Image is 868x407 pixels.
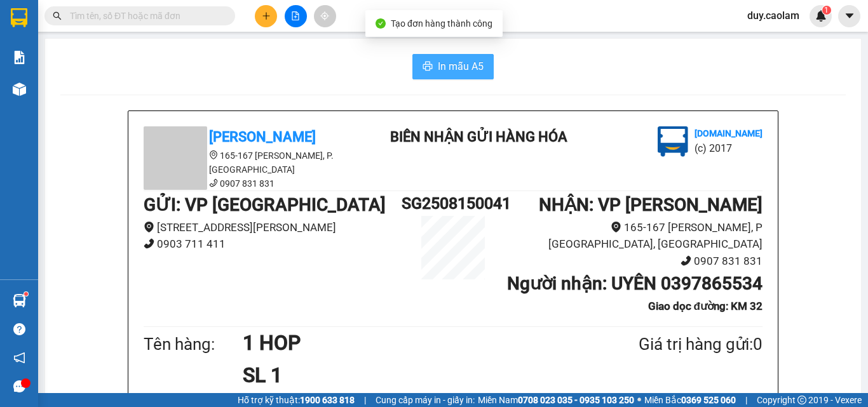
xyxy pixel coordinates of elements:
[658,126,688,157] img: logo.jpg
[507,273,763,294] b: Người nhận : UYÊN 0397865534
[243,359,577,391] h1: SL 1
[243,327,577,359] h1: 1 HOP
[478,393,634,407] span: Miền Nam
[423,61,433,73] span: printer
[815,10,827,22] img: icon-new-feature
[144,194,386,215] b: GỬI : VP [GEOGRAPHIC_DATA]
[695,128,763,138] b: [DOMAIN_NAME]
[648,300,763,312] b: Giao dọc đường: KM 32
[13,352,25,364] span: notification
[505,219,763,253] li: 165-167 [PERSON_NAME], P [GEOGRAPHIC_DATA], [GEOGRAPHIC_DATA]
[644,393,736,407] span: Miền Bắc
[13,380,25,392] span: message
[314,5,336,27] button: aim
[376,18,386,29] span: check-circle
[320,11,329,20] span: aim
[13,51,26,64] img: solution-icon
[505,253,763,270] li: 0907 831 831
[824,6,829,15] span: 1
[262,11,271,20] span: plus
[844,10,855,22] span: caret-down
[390,129,567,145] b: BIÊN NHẬN GỬI HÀNG HÓA
[53,11,62,20] span: search
[822,6,831,15] sup: 1
[238,393,355,407] span: Hỗ trợ kỹ thuật:
[681,395,736,405] strong: 0369 525 060
[577,331,763,357] div: Giá trị hàng gửi: 0
[797,396,806,404] span: copyright
[364,393,366,407] span: |
[255,5,277,27] button: plus
[13,294,26,307] img: warehouse-icon
[539,194,763,215] b: NHẬN : VP [PERSON_NAME]
[144,238,154,249] span: phone
[144,331,243,357] div: Tên hàng:
[681,255,691,266] span: phone
[144,149,372,177] li: 165-167 [PERSON_NAME], P. [GEOGRAPHIC_DATA]
[291,11,300,20] span: file-add
[637,397,641,403] span: ⚪️
[24,292,28,296] sup: 1
[300,395,355,405] strong: 1900 633 818
[838,5,860,27] button: caret-down
[144,236,402,253] li: 0903 711 411
[82,18,122,122] b: BIÊN NHẬN GỬI HÀNG HÓA
[209,129,316,145] b: [PERSON_NAME]
[209,150,218,159] span: environment
[745,393,747,407] span: |
[438,58,484,74] span: In mẫu A5
[737,8,810,23] span: duy.caolam
[107,48,175,58] b: [DOMAIN_NAME]
[11,8,27,27] img: logo-vxr
[107,60,175,76] li: (c) 2017
[144,177,372,190] li: 0907 831 831
[13,323,25,335] span: question-circle
[16,82,72,142] b: [PERSON_NAME]
[70,9,220,23] input: Tìm tên, số ĐT hoặc mã đơn
[695,140,763,156] li: (c) 2017
[144,222,154,232] span: environment
[402,191,505,216] h1: SG2508150041
[209,178,218,187] span: phone
[391,18,492,29] span: Tạo đơn hàng thành công
[518,395,634,405] strong: 0708 023 035 - 0935 103 250
[144,219,402,236] li: [STREET_ADDRESS][PERSON_NAME]
[285,5,307,27] button: file-add
[412,54,494,79] button: printerIn mẫu A5
[611,222,621,232] span: environment
[13,83,26,96] img: warehouse-icon
[376,393,475,407] span: Cung cấp máy in - giấy in:
[138,16,168,46] img: logo.jpg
